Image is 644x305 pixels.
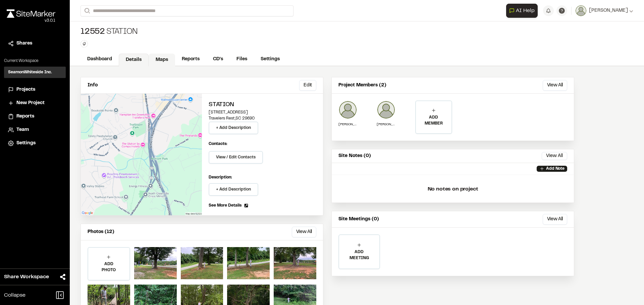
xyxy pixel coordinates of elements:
[589,7,628,14] span: [PERSON_NAME]
[338,152,371,160] p: Site Notes (0)
[209,203,241,209] span: See More Details
[292,227,316,237] button: View All
[16,40,32,47] span: Shares
[542,152,567,160] button: View All
[88,82,98,89] p: Info
[506,4,538,18] button: Open AI Assistant
[230,53,254,66] a: Files
[209,100,316,109] h2: Station
[8,140,62,147] a: Settings
[80,40,88,48] button: Edit Tags
[377,100,395,119] img: Zachary Ballard
[209,116,316,122] p: Travelers Rest , SC 29690
[119,54,149,66] a: Details
[206,53,230,66] a: CD's
[80,27,138,37] div: Station
[8,126,62,134] a: Team
[254,53,286,66] a: Settings
[80,5,93,16] button: Search
[8,86,62,93] a: Projects
[299,80,316,91] button: Edit
[149,54,175,66] a: Maps
[175,53,206,66] a: Reports
[338,100,357,119] img: Raphael Betit
[88,228,114,236] p: Photos (12)
[7,9,55,18] img: rebrand.png
[576,5,633,16] button: [PERSON_NAME]
[209,109,316,116] p: [STREET_ADDRESS]
[416,115,451,127] p: ADD MEMBER
[88,261,129,273] p: ADD PHOTO
[16,86,35,93] span: Projects
[16,140,36,147] span: Settings
[209,122,258,134] button: + Add Description
[506,4,540,18] div: Open AI Assistant
[516,7,535,15] span: AI Help
[80,27,105,37] span: 12552
[209,183,258,196] button: + Add Description
[4,273,49,281] span: Share Workspace
[8,99,62,107] a: New Project
[338,82,386,89] p: Project Members (2)
[209,141,227,147] p: Contacts:
[16,99,45,107] span: New Project
[4,58,66,64] p: Current Workspace
[377,122,395,127] p: [PERSON_NAME]
[339,249,379,261] p: ADD MEETING
[8,69,52,75] h3: SeamonWhiteside Inc.
[543,214,567,225] button: View All
[576,5,586,16] img: User
[16,126,29,134] span: Team
[337,178,569,200] p: No notes on project
[543,80,567,91] button: View All
[338,216,379,223] p: Site Meetings (0)
[80,53,119,66] a: Dashboard
[7,18,55,24] div: Oh geez...please don't...
[16,113,34,120] span: Reports
[209,151,263,164] button: View / Edit Contacts
[8,113,62,120] a: Reports
[546,166,565,172] p: Add Note
[209,174,316,180] p: Description:
[8,40,62,47] a: Shares
[338,122,357,127] p: [PERSON_NAME]
[4,291,25,299] span: Collapse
